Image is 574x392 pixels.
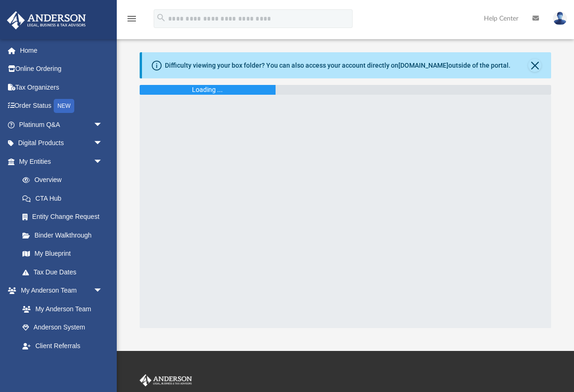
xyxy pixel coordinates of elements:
a: Online Ordering [7,60,117,78]
a: CTA Hub [13,189,117,208]
a: Digital Productsarrow_drop_down [7,134,117,153]
a: Binder Walkthrough [13,226,117,245]
a: My Entitiesarrow_drop_down [7,152,117,171]
a: My Anderson Team [13,300,107,318]
a: My Blueprint [13,245,112,263]
span: arrow_drop_down [93,134,112,153]
a: [DOMAIN_NAME] [398,62,448,69]
span: arrow_drop_down [93,355,112,374]
a: Home [7,41,117,60]
a: Client Referrals [13,336,112,355]
a: Tax Organizers [7,78,117,97]
a: Overview [13,171,117,189]
button: Close [528,59,541,72]
div: Difficulty viewing your box folder? You can also access your account directly on outside of the p... [165,61,510,70]
a: Tax Due Dates [13,263,117,281]
i: menu [126,13,137,24]
a: menu [126,18,137,24]
div: NEW [54,99,74,113]
a: My Documentsarrow_drop_down [7,355,112,374]
a: Anderson System [13,318,112,337]
span: arrow_drop_down [93,115,112,134]
i: search [156,13,166,23]
a: Order StatusNEW [7,97,117,116]
div: Loading ... [192,85,223,95]
span: arrow_drop_down [93,281,112,301]
a: My Anderson Teamarrow_drop_down [7,281,112,300]
a: Entity Change Request [13,208,117,226]
span: arrow_drop_down [93,152,112,171]
img: Anderson Advisors Platinum Portal [138,374,194,386]
a: Platinum Q&Aarrow_drop_down [7,115,117,134]
img: Anderson Advisors Platinum Portal [4,11,89,29]
img: User Pic [553,12,567,25]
